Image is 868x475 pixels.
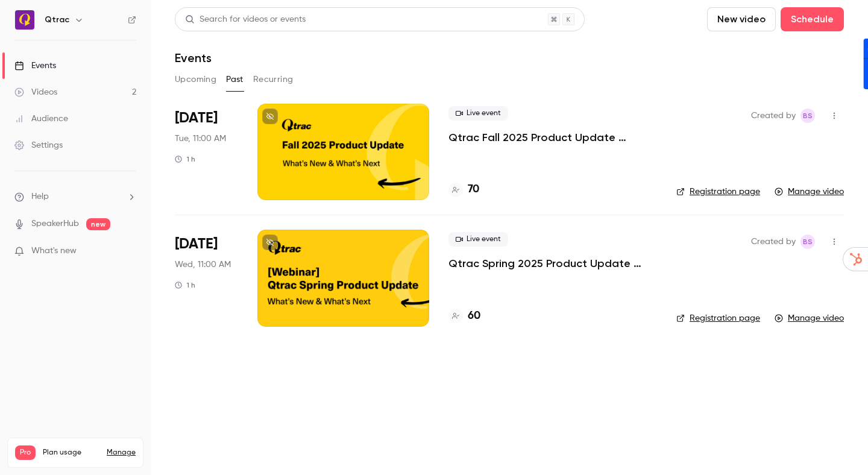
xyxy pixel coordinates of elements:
div: Sep 16 Tue, 11:00 AM (America/Los Angeles) [175,104,238,200]
span: Live event [448,106,508,121]
div: Search for videos or events [185,13,306,26]
span: [DATE] [175,109,218,128]
div: Settings [14,139,63,151]
span: BS [803,234,813,249]
span: Help [31,190,49,203]
div: 1 h [175,280,195,290]
span: Barry Strauss [800,109,815,123]
h1: Events [175,51,212,65]
span: Plan usage [43,448,99,458]
span: Created by [751,109,796,123]
a: Registration page [676,186,760,198]
span: Pro [15,445,36,460]
span: [DATE] [175,234,218,254]
a: SpeakerHub [31,218,79,230]
button: Schedule [781,7,844,31]
h4: 70 [468,181,479,198]
a: 60 [448,308,480,324]
a: Manage [107,448,136,458]
a: 70 [448,181,479,198]
span: new [86,218,110,230]
img: Qtrac [15,10,34,30]
div: 1 h [175,154,195,164]
span: Created by [751,234,796,249]
a: Qtrac Fall 2025 Product Update Webinar [448,130,657,145]
div: May 21 Wed, 11:00 AM (America/Los Angeles) [175,230,238,326]
div: Audience [14,113,68,125]
a: Registration page [676,312,760,324]
div: Videos [14,86,57,98]
button: Upcoming [175,70,216,89]
iframe: Noticeable Trigger [122,246,136,257]
a: Qtrac Spring 2025 Product Update Webinar [448,256,657,271]
button: New video [707,7,776,31]
h4: 60 [468,308,480,324]
h6: Qtrac [45,14,69,26]
span: Live event [448,232,508,247]
a: Manage video [775,312,844,324]
a: Manage video [775,186,844,198]
span: What's new [31,245,77,257]
span: Tue, 11:00 AM [175,133,226,145]
li: help-dropdown-opener [14,190,136,203]
span: BS [803,109,813,123]
span: Barry Strauss [800,234,815,249]
span: Wed, 11:00 AM [175,259,231,271]
button: Recurring [253,70,294,89]
div: Events [14,60,56,72]
button: Past [226,70,244,89]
